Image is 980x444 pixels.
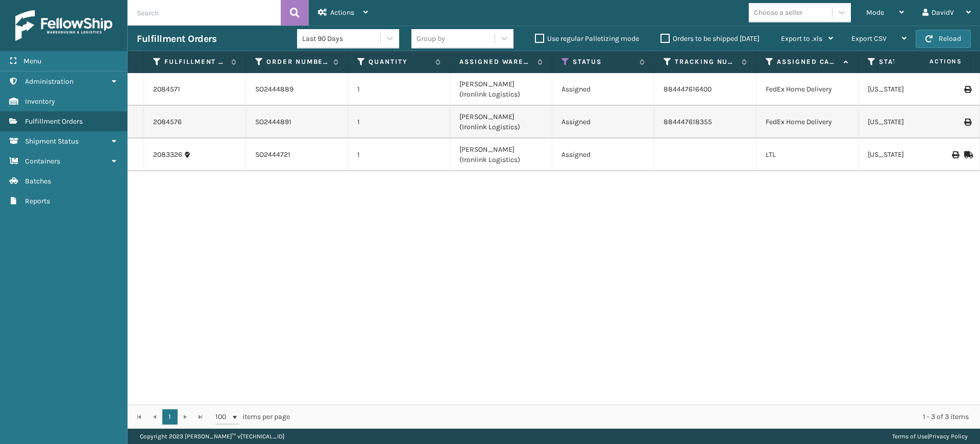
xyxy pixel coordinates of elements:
[164,57,226,66] label: Fulfillment Order Id
[929,433,968,440] a: Privacy Policy
[153,117,182,127] a: 2084576
[964,151,970,158] i: Mark as Shipped
[756,73,859,106] td: FedEx Home Delivery
[215,412,231,422] span: 100
[754,7,802,18] div: Choose a seller
[25,197,50,205] span: Reports
[246,106,348,138] td: SO2444891
[952,151,958,158] i: Print BOL
[892,433,927,440] a: Terms of Use
[964,86,970,93] i: Print Label
[25,177,51,185] span: Batches
[879,57,941,66] label: State
[25,77,73,86] span: Administration
[25,117,83,126] span: Fulfillment Orders
[348,138,450,171] td: 1
[15,10,112,41] img: logo
[459,57,532,66] label: Assigned Warehouse
[866,8,884,17] span: Mode
[660,34,759,43] label: Orders to be shipped [DATE]
[664,85,712,94] a: 884447616400
[153,84,180,95] a: 2084571
[25,137,79,146] span: Shipment Status
[162,409,178,425] a: 1
[552,138,654,171] td: Assigned
[756,106,859,138] td: FedEx Home Delivery
[859,73,961,106] td: [US_STATE]
[897,53,968,70] span: Actions
[859,138,961,171] td: [US_STATE]
[246,138,348,171] td: SO2444721
[137,33,216,45] h3: Fulfillment Orders
[266,57,328,66] label: Order Number
[153,150,182,160] a: 2083326
[304,412,969,422] div: 1 - 3 of 3 items
[552,73,654,106] td: Assigned
[450,73,552,106] td: [PERSON_NAME] (Ironlink Logistics)
[781,34,822,43] span: Export to .xls
[330,8,354,17] span: Actions
[573,57,634,66] label: Status
[23,57,41,65] span: Menu
[25,97,55,106] span: Inventory
[450,106,552,138] td: [PERSON_NAME] (Ironlink Logistics)
[892,429,968,444] div: |
[916,30,971,48] button: Reload
[25,157,60,166] span: Containers
[851,34,887,43] span: Export CSV
[552,106,654,138] td: Assigned
[215,409,290,425] span: items per page
[756,138,859,171] td: LTL
[140,429,284,444] p: Copyright 2023 [PERSON_NAME]™ v [TECHNICAL_ID]
[348,73,450,106] td: 1
[348,106,450,138] td: 1
[369,57,430,66] label: Quantity
[246,73,348,106] td: SO2444889
[859,106,961,138] td: [US_STATE]
[535,34,639,43] label: Use regular Palletizing mode
[675,57,737,66] label: Tracking Number
[777,57,839,66] label: Assigned Carrier Service
[450,138,552,171] td: [PERSON_NAME] (Ironlink Logistics)
[664,118,712,126] a: 884447618355
[302,33,381,44] div: Last 90 Days
[416,33,445,44] div: Group by
[964,119,970,126] i: Print Label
